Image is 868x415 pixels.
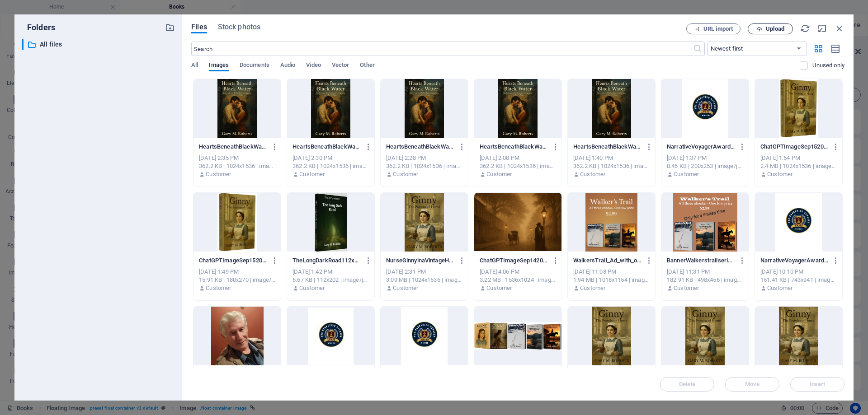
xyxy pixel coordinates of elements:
p: HeartsBeneathBlackWaterFrontCover-0UyxNi_zwSnEZKBpJ9O1gQ.jpg [573,143,641,151]
i: Close [835,23,844,33]
p: HeartsBeneathBlackWaterFrontCover-CYP4PRrKsU0L6UIDgqGQDQ.jpg [199,143,267,151]
p: Customer [206,284,231,292]
div: [DATE] 10:10 PM [760,268,837,276]
i: Minimize [817,23,827,33]
span: Other [360,60,374,72]
p: BannerWalkerstrailseries-e2MTPzlmkBBhsRG6jv7q2g.png [667,256,735,265]
div: [DATE] 11:31 PM [667,268,743,276]
div: [DATE] 2:08 PM [480,154,556,162]
span: Files [191,22,207,33]
div: 15.91 KB | 180x270 | image/jpeg [199,276,275,284]
p: ChatGPTImageSep15202510_36_50AM180x270-Eq-cAOOQh1S2rHqZK16KRg.jpg [199,256,267,265]
div: [DATE] 1:49 PM [199,268,275,276]
p: WalkersTrail_Ad_with_outbuynow-8QmSpzpk_DIeIR8F6qA8XA.png [573,256,641,265]
div: v 4.0.25 [25,14,44,22]
div: [DATE] 2:30 PM [292,154,369,162]
div: 362.2 KB | 1024x1536 | image/jpeg [199,162,275,170]
span: URL import [703,26,733,32]
div: [DATE] 1:37 PM [667,154,743,162]
span: Audio [280,60,295,72]
i: Reload [800,23,810,33]
img: website_grey.svg [14,23,22,31]
button: URL import [686,23,741,34]
div: ​ [22,39,24,50]
p: ChatGPTImageSep15202510_36_50AM-V2NqNb9yFSfgzkm9ChyPvw.png [760,143,828,151]
div: [DATE] 1:54 PM [760,154,837,162]
div: [DATE] 1:42 PM [292,268,369,276]
div: [DATE] 2:31 PM [386,268,462,276]
div: 151.41 KB | 743x941 | image/png [760,276,837,284]
p: Displays only files that are not in use on the website. Files added during this session can still... [812,61,844,70]
p: NurseGinnyinaVintageHospital-RmkvgsXj48JuDAqfbXS4WA.png [386,256,454,265]
div: 362.2 KB | 1024x1536 | image/jpeg [573,162,650,170]
span: Documents [240,60,269,72]
div: 2.4 MB | 1024x1536 | image/png [760,162,837,170]
img: tab_keywords_by_traffic_grey.svg [90,52,97,60]
p: HeartsBeneathBlackWaterFrontCover-b-jbuCsUICVRM3WLk4SyKA.jpg [480,143,547,151]
span: Upload [766,26,784,32]
p: Customer [206,170,231,178]
p: Customer [299,284,325,292]
p: NarrativeVoyagerAwardBanner200x253-Zoe8l2Dd2iC_9Xfx3-uabg.jpg [667,143,735,151]
p: Customer [767,170,793,178]
div: Keywords by Traffic [100,53,152,59]
p: ChatGPTImageSep14202510_04_55AM-_a9IFHtLJURhZUoyVgto8g.png [480,256,547,265]
img: tab_domain_overview_orange.svg [24,52,32,60]
p: HeartsBeneathBlackWaterFrontCover-3bwQ85bV3LTGD4VgwbYErw.jpg [292,143,360,151]
div: 362.2 KB | 1024x1536 | image/jpeg [292,162,369,170]
div: 1.94 MB | 1018x1154 | image/png [573,276,650,284]
p: Customer [486,170,512,178]
span: All [191,60,198,72]
p: Customer [767,284,793,292]
div: 3.09 MB | 1024x1536 | image/png [386,276,462,284]
div: [DATE] 4:06 PM [480,268,556,276]
div: 8.46 KB | 200x253 | image/jpeg [667,162,743,170]
span: Vector [332,60,349,72]
div: [DATE] 2:28 PM [386,154,462,162]
div: [DATE] 11:08 PM [573,268,650,276]
p: Customer [674,170,699,178]
p: Folders [22,22,55,33]
p: Customer [580,170,605,178]
div: [DATE] 1:40 PM [573,154,650,162]
div: 362.2 KB | 1024x1536 | image/jpeg [386,162,462,170]
i: Create new folder [165,23,175,33]
img: logo_orange.svg [14,14,22,22]
span: Stock photos [218,22,260,33]
span: Images [209,60,229,72]
p: All files [40,39,158,50]
input: Search [191,42,693,56]
p: NarrativeVoyagerAwardBanner-D9BTCYQ_6VygGKMCP1d1QA.png [760,256,828,265]
div: 362.2 KB | 1024x1536 | image/jpeg [480,162,556,170]
p: Customer [299,170,325,178]
span: Video [306,60,321,72]
div: [DATE] 2:35 PM [199,154,275,162]
p: HeartsBeneathBlackWaterFrontCover--p2YLmxO_Sv1xwRaZxfaBA.jpg [386,143,454,151]
p: TheLongDarkRoad112x202-WRwN_LvVZBtLYYHSTxaq8A.jpg [292,256,360,265]
p: Customer [393,284,418,292]
button: Upload [748,23,793,34]
p: Customer [393,170,418,178]
div: 3.22 MB | 1536x1024 | image/png [480,276,556,284]
div: 6.67 KB | 112x202 | image/jpeg [292,276,369,284]
p: Customer [486,284,512,292]
p: Customer [674,284,699,292]
p: Customer [580,284,605,292]
div: Domain: [DOMAIN_NAME] [24,23,99,31]
div: Domain Overview [34,53,81,59]
div: 182.91 KB | 498x456 | image/png [667,276,743,284]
